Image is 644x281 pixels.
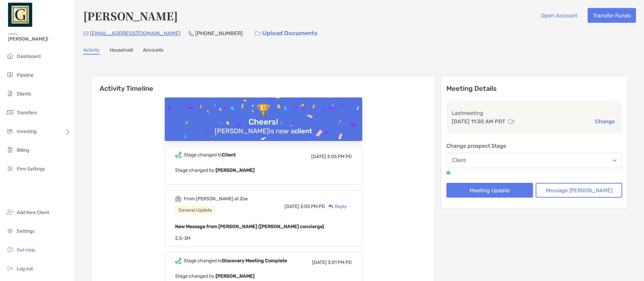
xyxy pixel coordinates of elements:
[212,127,315,135] div: [PERSON_NAME] is now a
[300,204,325,209] span: 3:05 PM PD
[452,109,617,117] p: Last meeting
[6,52,14,60] img: dashboard icon
[216,273,255,279] b: [PERSON_NAME]
[612,159,616,162] img: Open dropdown arrow
[536,8,582,23] button: Open Account
[184,196,248,202] div: From [PERSON_NAME] at Zoe
[284,204,299,209] span: [DATE]
[6,227,14,235] img: settings icon
[593,118,617,125] button: Change
[6,245,14,254] img: get-help icon
[246,117,281,127] div: Cheers!
[328,204,333,209] img: Reply icon
[6,71,14,79] img: pipeline icon
[222,258,287,264] b: Discovery Meeting Complete
[90,29,180,38] p: [EMAIL_ADDRESS][DOMAIN_NAME]
[175,224,324,229] b: New Message from [PERSON_NAME] ([PERSON_NAME] concierge)
[184,152,236,158] div: Stage changed to
[328,260,352,265] span: 3:01 PM PD
[17,210,49,215] span: Add New Client
[17,228,35,234] span: Settings
[452,157,466,163] div: Client
[216,167,255,173] b: [PERSON_NAME]
[254,103,273,117] div: 🏆
[6,264,14,272] img: logout icon
[17,166,45,172] span: Firm Settings
[83,31,89,36] img: Email Icon
[251,26,322,41] a: Upload Documents
[17,266,33,272] span: Log out
[446,142,622,150] p: Change prospect Stage
[255,31,261,36] img: button icon
[143,47,163,55] a: Accounts
[6,89,14,97] img: clients icon
[6,208,14,216] img: add_new_client icon
[175,272,352,280] p: Stage changed by:
[17,147,29,153] span: Billing
[312,260,327,265] span: [DATE]
[184,258,287,264] div: Stage changed to
[17,54,41,59] span: Dashboard
[8,36,71,42] span: [PERSON_NAME]!
[446,171,450,175] img: tooltip
[222,152,236,158] b: Client
[6,164,14,172] img: firm-settings icon
[83,47,100,55] a: Activity
[175,152,181,158] img: Event icon
[189,31,194,36] img: Phone Icon
[6,108,14,116] img: transfers icon
[175,235,191,241] span: 2.5-3M
[92,76,435,92] h6: Activity Timeline
[175,166,352,174] p: Stage changed by:
[6,127,14,135] img: investing icon
[110,47,133,55] a: Household
[6,146,14,154] img: billing icon
[446,84,622,93] p: Meeting Details
[508,119,514,124] img: communication type
[17,72,34,78] span: Pipeline
[294,127,312,135] b: client
[17,91,31,97] span: Clients
[17,110,37,116] span: Transfers
[195,29,243,38] p: [PHONE_NUMBER]
[17,129,37,134] span: Investing
[452,117,505,126] p: [DATE] 11:30 AM PDT
[8,3,32,27] img: Zoe Logo
[175,196,181,202] img: Event icon
[588,8,636,23] button: Transfer Funds
[327,154,352,159] span: 3:05 PM PD
[536,183,622,198] button: Message [PERSON_NAME]
[17,247,35,253] span: Get Help
[165,97,362,155] img: Confetti
[446,153,622,168] button: Client
[325,203,347,210] div: Reply
[175,258,181,264] img: Event icon
[83,8,178,23] h4: [PERSON_NAME]
[311,154,326,159] span: [DATE]
[446,183,533,198] button: Meeting Update
[175,206,215,214] div: General Update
